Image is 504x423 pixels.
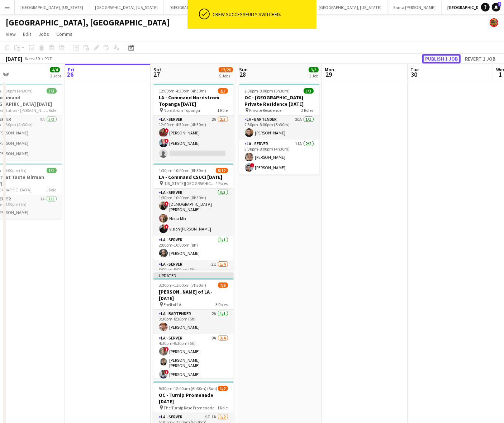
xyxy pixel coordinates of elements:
app-card-role: LA - Server9A3/44:30pm-9:30pm (5h)![PERSON_NAME][PERSON_NAME] [PERSON_NAME]![PERSON_NAME] [153,334,234,392]
div: PDT [44,56,52,61]
span: 6/12 [216,168,228,173]
button: Revert 1 job [462,54,498,63]
span: 2 Roles [301,108,314,113]
span: ! [165,201,169,206]
span: [US_STATE][GEOGRAPHIC_DATA] [164,181,216,186]
button: [GEOGRAPHIC_DATA], [US_STATE] [15,0,89,14]
span: 29 [324,70,334,79]
span: Fri [68,66,74,73]
div: Updated [153,272,234,278]
div: [DATE] [6,55,22,62]
a: Edit [20,29,34,39]
span: 2/3 [218,88,228,94]
div: 5 Jobs [219,73,233,79]
span: 2:30pm-8:00pm (5h30m) [245,88,290,94]
span: 3 Roles [216,302,228,307]
h1: [GEOGRAPHIC_DATA], [GEOGRAPHIC_DATA] [6,17,170,28]
span: 26 [67,70,74,79]
span: Edit [23,31,31,37]
span: 1 Role [218,108,228,113]
app-job-card: 2:30pm-8:00pm (5h30m)3/3OC - [GEOGRAPHIC_DATA] Private Residence [DATE] Private Residence2 RolesL... [239,84,319,175]
span: 3/3 [304,88,314,94]
span: 17/26 [219,67,233,72]
span: 3:30pm-11:00pm (7h30m) [159,282,206,288]
button: Publish 1 job [422,54,461,63]
div: 1 Job [309,73,318,79]
span: Sun [239,66,248,73]
app-card-role: LA - Server2I1/43:00pm-9:00pm (6h) [153,260,234,318]
span: Mon [325,66,334,73]
app-job-card: 1:30pm-10:00pm (8h30m)6/12LA - Command CSUCI [DATE] [US_STATE][GEOGRAPHIC_DATA]4 RolesLA - Server... [153,163,234,270]
span: 3/3 [309,67,319,72]
app-card-role: LA - Server1/12:00pm-10:00pm (8h)[PERSON_NAME] [153,236,234,260]
span: Ebell of LA [164,302,182,307]
span: 4 Roles [216,181,228,186]
span: 1/2 [218,386,228,391]
button: [GEOGRAPHIC_DATA], [US_STATE] [164,0,238,14]
button: [GEOGRAPHIC_DATA], [US_STATE] [313,0,387,14]
h3: LA - Command Nordstrom Topanga [DATE] [153,94,234,107]
span: ! [165,139,169,143]
span: ! [165,347,169,351]
a: Jobs [35,29,52,39]
div: 2 Jobs [50,73,61,79]
h3: [PERSON_NAME] of LA - [DATE] [153,289,234,301]
span: 3/3 [47,88,57,94]
span: Comms [56,31,72,37]
h3: LA - Command CSUCI [DATE] [153,174,234,180]
a: Comms [53,29,75,39]
app-card-role: LA - Server11A2/23:30pm-8:00pm (4h30m)[PERSON_NAME]![PERSON_NAME] [239,140,319,175]
span: 30 [409,70,419,79]
app-card-role: LA - Server3/31:30pm-10:00pm (8h30m)![DEMOGRAPHIC_DATA][PERSON_NAME]Nena Mix!Vision [PERSON_NAME] [153,189,234,236]
button: [GEOGRAPHIC_DATA], [US_STATE] [89,0,164,14]
app-card-role: LA - Bartender2A1/13:30pm-8:30pm (5h)[PERSON_NAME] [153,310,234,334]
span: 1:30pm-10:00pm (8h30m) [159,168,206,173]
span: 1/1 [47,168,57,173]
span: 7/8 [218,282,228,288]
span: 27 [152,70,161,79]
a: View [3,29,19,39]
app-card-role: LA - Server2A2/312:00pm-4:30pm (4h30m)![PERSON_NAME]![PERSON_NAME] [153,115,234,161]
span: ! [165,370,169,374]
span: ! [165,128,169,133]
span: Tue [410,66,419,73]
app-card-role: LA - Bartender20A1/12:30pm-8:00pm (5h30m)[PERSON_NAME] [239,115,319,140]
span: 12:00pm-4:30pm (4h30m) [159,88,206,94]
h3: OC - [GEOGRAPHIC_DATA] Private Residence [DATE] [239,94,319,107]
button: Santa [PERSON_NAME] [387,0,442,14]
div: Crew successfully switched. [213,11,314,18]
span: 1 Role [46,187,57,193]
span: Jobs [38,31,49,37]
h3: OC - Turnip Promenade [DATE] [153,392,234,405]
span: ! [250,163,255,167]
span: View [6,31,16,37]
app-job-card: Updated3:30pm-11:00pm (7h30m)7/8[PERSON_NAME] of LA - [DATE] Ebell of LA3 RolesLA - Bartender2A1/... [153,272,234,379]
span: Sat [153,66,161,73]
span: ! [165,224,169,229]
span: 28 [238,70,248,79]
span: Nordstrom Topanga [164,108,200,113]
app-user-avatar: Rollin Hero [490,18,498,27]
span: 1 Role [46,108,57,113]
span: Private Residence [249,108,282,113]
span: 1 Role [218,405,228,410]
span: Week 39 [24,56,42,61]
span: 5:30pm-12:00am (6h30m) (Sun) [159,386,218,391]
app-job-card: 12:00pm-4:30pm (4h30m)2/3LA - Command Nordstrom Topanga [DATE] Nordstrom Topanga1 RoleLA - Server... [153,84,234,161]
a: 3 [492,3,500,11]
span: 3 [498,2,501,6]
span: The Turnip Rose Promenade [164,405,215,410]
span: 4/4 [50,67,60,72]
